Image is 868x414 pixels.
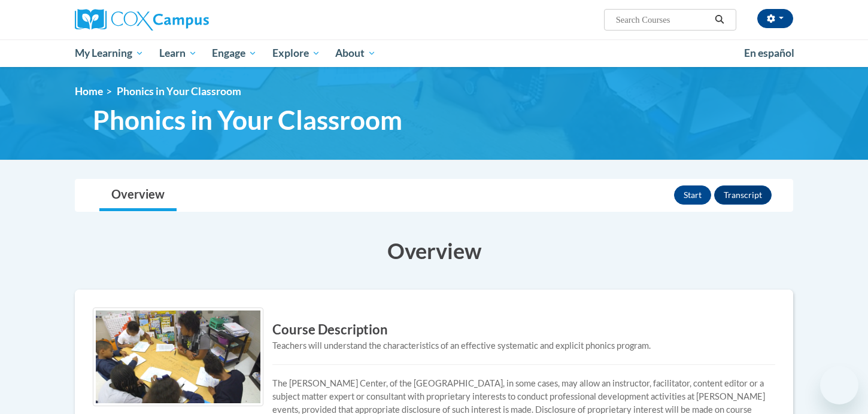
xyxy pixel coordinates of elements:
input: Search Courses [615,13,711,27]
a: Engage [204,39,265,67]
a: Cox Campus [75,9,302,31]
h3: Course Description [93,321,775,339]
div: Main menu [57,39,811,67]
span: My Learning [75,46,144,60]
span: About [335,46,376,60]
img: Cox Campus [75,9,209,31]
button: Transcript [714,185,772,205]
iframe: Button to launch messaging window [820,366,858,404]
a: Home [75,85,103,98]
img: Course logo image [93,308,263,406]
button: Search [711,13,729,27]
a: Learn [151,39,205,67]
span: Learn [159,46,197,60]
a: En español [736,41,802,66]
span: Engage [212,46,257,60]
span: Phonics in Your Classroom [93,104,402,136]
button: Account Settings [757,9,793,28]
a: About [328,39,384,67]
a: My Learning [67,39,151,67]
button: Start [674,185,711,205]
a: Overview [99,179,177,211]
span: Explore [272,46,320,60]
a: Explore [265,39,328,67]
span: En español [744,47,794,59]
h3: Overview [75,236,793,266]
div: Teachers will understand the characteristics of an effective systematic and explicit phonics prog... [93,339,775,352]
span: Phonics in Your Classroom [117,85,241,98]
